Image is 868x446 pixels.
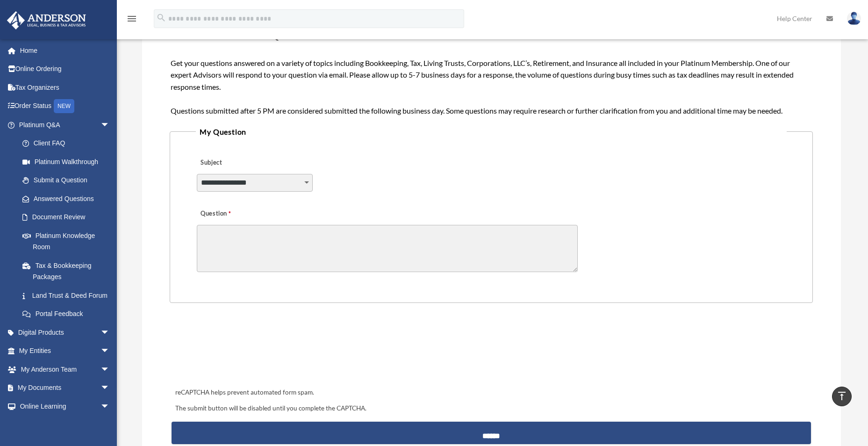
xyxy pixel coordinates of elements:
span: arrow_drop_down [100,342,119,361]
a: Order StatusNEW [7,97,124,116]
a: Online Learningarrow_drop_down [7,397,124,416]
a: Answered Questions [13,189,124,208]
label: Subject [197,157,286,170]
a: Land Trust & Deed Forum [13,286,124,305]
a: Portal Feedback [13,305,124,324]
a: Submit a Question [13,171,119,190]
div: reCAPTCHA helps prevent automated form spam. [172,387,811,398]
span: arrow_drop_down [100,397,119,416]
span: arrow_drop_down [100,115,119,135]
div: NEW [54,99,74,113]
a: My Documentsarrow_drop_down [7,379,124,397]
a: My Entitiesarrow_drop_down [7,342,124,360]
a: My Anderson Teamarrow_drop_down [7,360,124,379]
div: The submit button will be disabled until you complete the CAPTCHA. [172,403,811,414]
a: vertical_align_top [832,387,852,406]
a: Digital Productsarrow_drop_down [7,323,124,342]
a: Online Ordering [7,60,124,79]
span: arrow_drop_down [100,360,119,379]
a: Document Review [13,208,124,227]
a: menu [126,16,137,24]
i: search [156,13,166,23]
img: Anderson Advisors Platinum Portal [4,11,89,29]
a: Platinum Walkthrough [13,152,124,171]
legend: My Question [196,125,786,138]
a: Platinum Q&Aarrow_drop_down [7,115,124,134]
span: arrow_drop_down [100,379,119,398]
label: Question [197,208,269,221]
a: Home [7,41,124,60]
iframe: reCAPTCHA [172,332,315,368]
a: Client FAQ [13,134,124,153]
a: Platinum Knowledge Room [13,226,124,256]
i: vertical_align_top [836,390,847,402]
i: menu [126,13,137,24]
span: arrow_drop_down [100,323,119,342]
a: Tax Organizers [7,78,124,97]
img: User Pic [847,12,861,25]
a: Tax & Bookkeeping Packages [13,256,124,286]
